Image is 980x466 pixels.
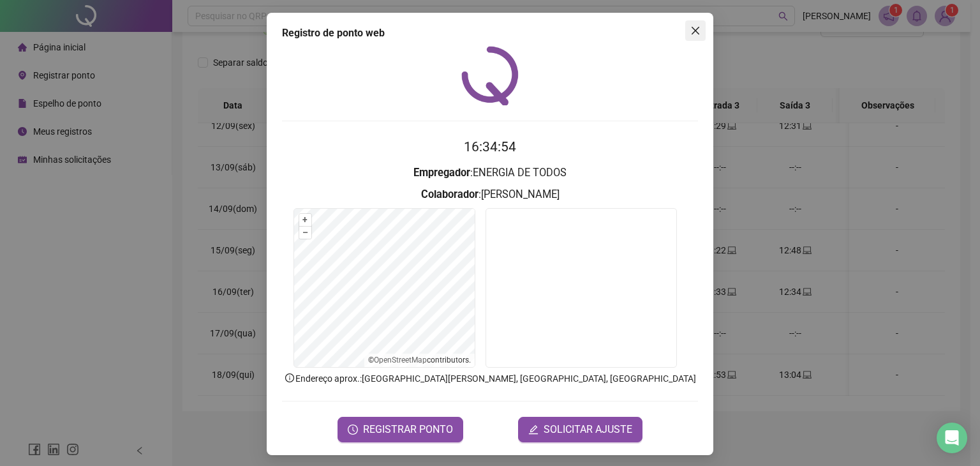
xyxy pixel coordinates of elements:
[282,26,698,41] div: Registro de ponto web
[299,214,311,226] button: +
[690,26,701,36] span: close
[937,423,967,453] div: Open Intercom Messenger
[282,186,698,203] h3: : [PERSON_NAME]
[363,422,453,437] span: REGISTRAR PONTO
[282,372,698,386] p: Endereço aprox. : [GEOGRAPHIC_DATA][PERSON_NAME], [GEOGRAPHIC_DATA], [GEOGRAPHIC_DATA]
[544,422,632,437] span: SOLICITAR AJUSTE
[528,425,538,435] span: edit
[421,188,479,200] strong: Colaborador
[461,46,519,105] img: QRPoint
[413,167,470,179] strong: Empregador
[374,356,427,365] a: OpenStreetMap
[518,417,642,442] button: editSOLICITAR AJUSTE
[282,165,698,181] h3: : ENERGIA DE TODOS
[464,139,516,154] time: 16:34:54
[284,372,295,384] span: info-circle
[338,417,463,442] button: REGISTRAR PONTO
[685,20,706,41] button: Close
[368,356,471,365] li: © contributors.
[348,425,358,435] span: clock-circle
[299,227,311,239] button: –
